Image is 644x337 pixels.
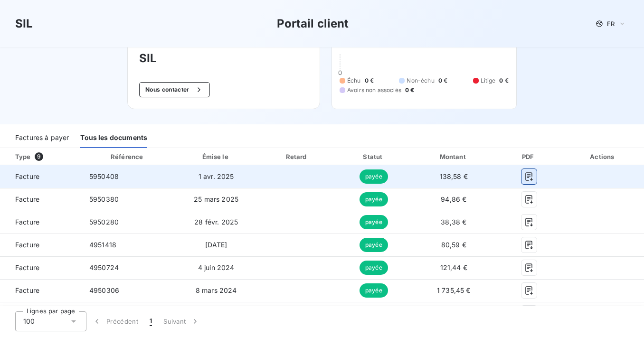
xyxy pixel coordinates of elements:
span: Facture [8,286,74,295]
h3: Portail client [277,15,349,32]
span: Facture [8,172,74,181]
span: Échu [347,76,361,85]
span: 28 févr. 2025 [194,218,238,226]
span: FR [607,20,615,28]
span: 4951418 [89,241,116,249]
span: 9 [35,152,43,161]
div: Factures à payer [15,128,69,148]
div: Retard [260,152,334,161]
span: Non-échu [407,76,434,85]
span: 25 mars 2025 [194,195,238,203]
span: 100 [23,317,35,326]
span: Facture [8,263,74,272]
span: 94,86 € [441,195,466,203]
span: 4950306 [89,286,119,294]
span: 0 € [499,76,508,85]
div: Type [9,152,80,161]
span: payée [360,283,388,298]
span: 1 735,45 € [437,286,471,294]
span: 1 [150,317,152,326]
div: Montant [414,152,494,161]
button: Nous contacter [139,82,209,97]
button: 1 [144,311,158,331]
div: Émise le [176,152,256,161]
span: 4950724 [89,263,119,271]
div: Référence [111,153,143,160]
span: Avoirs non associés [347,86,401,94]
h3: SIL [139,50,308,67]
span: payée [360,238,388,252]
span: 0 € [438,76,447,85]
button: Précédent [86,311,144,331]
span: Litige [481,76,496,85]
span: 5950380 [89,195,119,203]
span: 1 avr. 2025 [199,172,234,180]
span: payée [360,261,388,275]
span: payée [360,215,388,229]
div: Actions [564,152,642,161]
span: 5950408 [89,172,119,180]
span: Facture [8,195,74,204]
span: Facture [8,240,74,250]
h3: SIL [15,15,33,32]
span: 80,59 € [441,241,466,249]
span: 0 € [405,86,414,94]
span: 8 mars 2024 [196,286,237,294]
span: [DATE] [205,241,227,249]
div: PDF [498,152,560,161]
span: 0 € [365,76,374,85]
span: Facture [8,217,74,227]
span: 138,58 € [440,172,468,180]
span: payée [360,192,388,206]
span: 5950280 [89,218,119,226]
span: 38,38 € [441,218,466,226]
button: Suivant [158,311,206,331]
span: 4 juin 2024 [198,263,235,271]
span: 121,44 € [440,263,467,271]
span: 0 [338,69,342,76]
span: payée [360,169,388,184]
div: Statut [338,152,409,161]
div: Tous les documents [80,128,147,148]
